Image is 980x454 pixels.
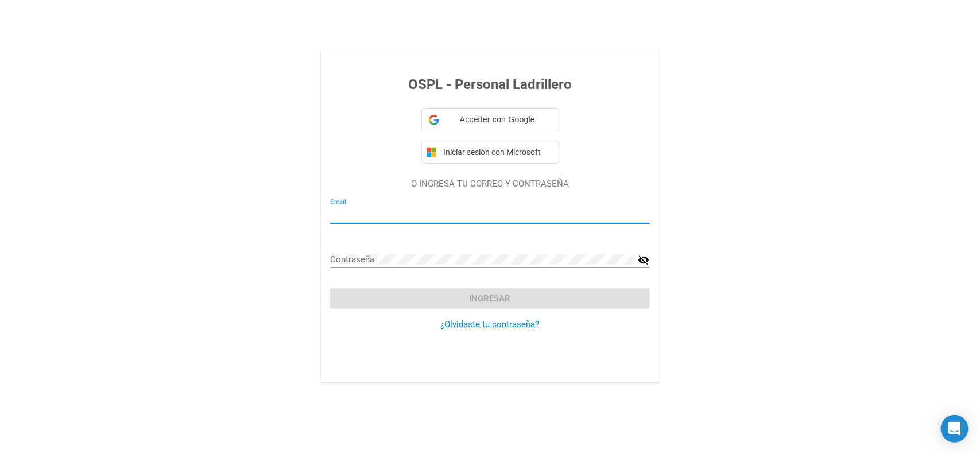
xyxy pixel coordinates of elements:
[330,177,650,191] p: O INGRESÁ TU CORREO Y CONTRASEÑA
[638,253,650,267] mat-icon: visibility_off
[441,319,540,329] a: ¿Olvidaste tu contraseña?
[330,288,650,309] button: Ingresar
[421,108,559,131] div: Acceder con Google
[470,293,511,304] span: Ingresar
[941,415,969,443] div: Open Intercom Messenger
[421,141,559,164] button: Iniciar sesión con Microsoft
[330,74,650,95] h3: OSPL - Personal Ladrillero
[441,148,554,157] span: Iniciar sesión con Microsoft
[444,114,552,126] span: Acceder con Google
